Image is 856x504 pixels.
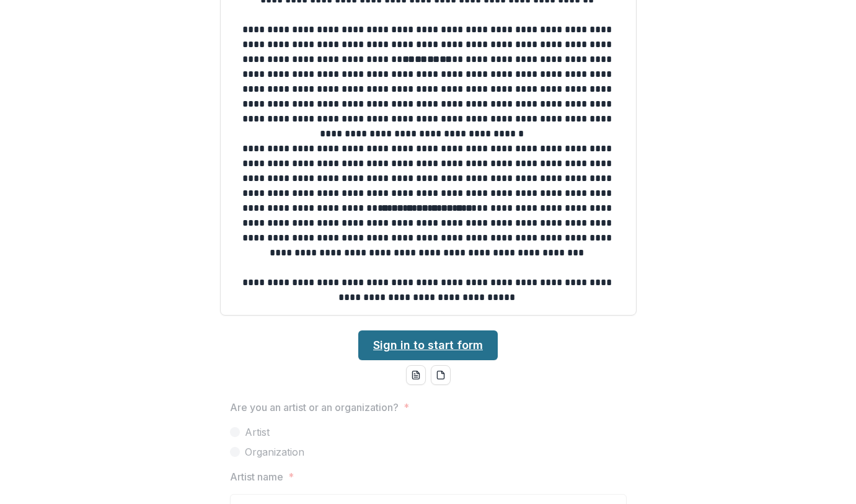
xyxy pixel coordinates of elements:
[245,444,304,459] span: Organization
[230,400,399,415] p: Are you an artist or an organization?
[406,365,426,385] button: word-download
[230,469,283,484] p: Artist name
[245,425,270,440] span: Artist
[358,330,498,360] a: Sign in to start form
[431,365,451,385] button: pdf-download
